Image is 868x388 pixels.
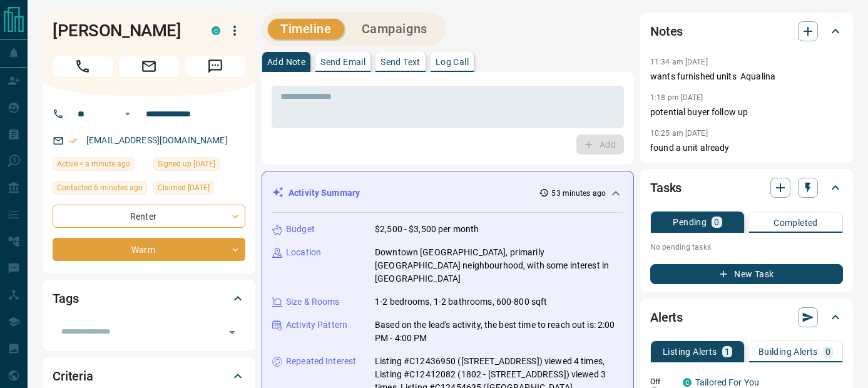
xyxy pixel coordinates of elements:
[53,205,245,228] div: Renter
[57,181,143,194] span: Contacted 6 minutes ago
[320,58,365,66] p: Send Email
[650,129,708,138] p: 10:25 am [DATE]
[380,58,421,66] p: Send Text
[650,178,682,198] h2: Tasks
[267,58,305,66] p: Add Note
[86,135,228,145] a: [EMAIL_ADDRESS][DOMAIN_NAME]
[650,264,843,284] button: New Task
[650,302,843,332] div: Alerts
[185,56,245,76] span: Message
[53,181,147,198] div: Sun Oct 12 2025
[158,181,210,194] span: Claimed [DATE]
[774,218,818,227] p: Completed
[714,218,719,227] p: 0
[212,26,220,35] div: condos.ca
[153,181,245,198] div: Mon Sep 29 2025
[725,347,730,356] p: 1
[53,56,113,76] span: Call
[57,158,130,170] span: Active < a minute ago
[375,319,623,345] p: Based on the lead's activity, the best time to reach out is: 2:00 PM - 4:00 PM
[53,21,193,41] h1: [PERSON_NAME]
[69,136,78,145] svg: Email Verified
[650,141,843,155] p: found a unit already
[53,288,78,309] h2: Tags
[683,378,692,387] div: condos.ca
[436,58,469,66] p: Log Call
[286,355,356,368] p: Repeated Interest
[158,158,215,170] span: Signed up [DATE]
[286,223,315,236] p: Budget
[272,181,623,205] div: Activity Summary53 minutes ago
[825,347,830,356] p: 0
[375,246,623,285] p: Downtown [GEOGRAPHIC_DATA], primarily [GEOGRAPHIC_DATA] neighbourhood, with some interest in [GEO...
[53,283,245,314] div: Tags
[375,295,547,309] p: 1-2 bedrooms, 1-2 bathrooms, 600-800 sqft
[551,188,606,199] p: 53 minutes ago
[673,218,707,227] p: Pending
[53,238,245,261] div: Warm
[758,347,818,356] p: Building Alerts
[695,377,759,387] a: Tailored For You
[650,70,843,83] p: wants furnished units Aqualina
[119,56,179,76] span: Email
[650,21,683,41] h2: Notes
[650,173,843,203] div: Tasks
[286,295,340,309] p: Size & Rooms
[650,307,683,327] h2: Alerts
[286,246,321,259] p: Location
[663,347,717,356] p: Listing Alerts
[223,324,241,341] button: Open
[268,19,344,39] button: Timeline
[650,238,843,257] p: No pending tasks
[650,93,703,102] p: 1:18 pm [DATE]
[650,16,843,46] div: Notes
[375,223,479,236] p: $2,500 - $3,500 per month
[286,319,347,332] p: Activity Pattern
[650,106,843,119] p: potential buyer follow up
[650,376,675,387] p: Off
[120,106,135,121] button: Open
[349,19,440,39] button: Campaigns
[288,186,360,200] p: Activity Summary
[153,157,245,175] div: Sat Feb 10 2018
[650,58,708,66] p: 11:34 am [DATE]
[53,157,147,175] div: Sun Oct 12 2025
[53,366,93,386] h2: Criteria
